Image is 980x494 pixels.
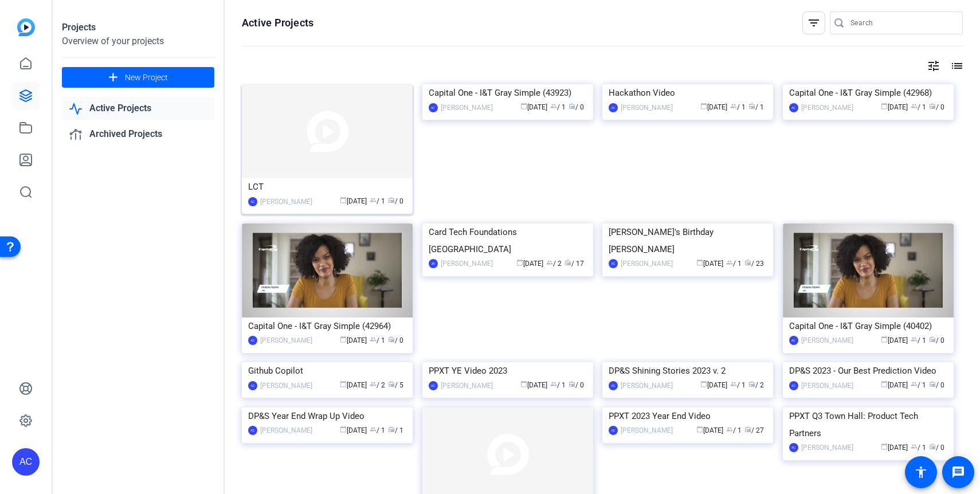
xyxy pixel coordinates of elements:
span: group [550,103,557,109]
span: radio [929,443,936,450]
span: group [370,426,377,433]
span: / 1 [370,197,385,205]
span: [DATE] [881,336,908,344]
span: calendar_today [700,381,707,387]
div: [PERSON_NAME] [801,102,853,113]
span: group [546,259,553,266]
span: group [370,381,377,387]
div: [PERSON_NAME] [801,380,853,391]
span: / 0 [388,336,403,344]
mat-icon: list [949,59,963,73]
span: / 5 [388,381,403,389]
span: / 1 [730,381,746,389]
span: / 0 [569,103,584,111]
div: AC [789,336,798,345]
span: / 1 [911,444,926,452]
span: [DATE] [516,260,543,268]
span: group [730,381,737,387]
span: radio [929,103,936,109]
span: radio [388,197,395,203]
div: [PERSON_NAME] [260,380,312,391]
span: / 2 [370,381,385,389]
span: [DATE] [700,103,727,111]
span: radio [388,336,395,343]
div: [PERSON_NAME] [621,380,673,391]
img: blue-gradient.svg [17,18,35,36]
span: / 1 [550,103,566,111]
div: [PERSON_NAME] [621,102,673,113]
span: / 0 [388,197,403,205]
span: group [911,103,918,109]
span: / 0 [929,444,944,452]
span: group [911,443,918,450]
span: group [370,197,377,203]
span: radio [744,259,751,266]
span: [DATE] [696,260,723,268]
a: Archived Projects [62,123,214,146]
span: group [911,336,918,343]
div: Capital One - I&T Gray Simple (43923) [429,84,587,101]
span: radio [929,381,936,387]
span: calendar_today [881,381,888,387]
div: PPXT YE Video 2023 [429,362,587,379]
div: Overview of your projects [62,34,214,48]
span: radio [744,426,751,433]
span: group [726,259,733,266]
span: calendar_today [520,381,527,387]
span: group [550,381,557,387]
span: / 1 [911,103,926,111]
span: / 1 [370,426,385,434]
div: [PERSON_NAME] [621,425,673,436]
span: radio [388,426,395,433]
span: calendar_today [881,443,888,450]
a: Active Projects [62,97,214,120]
span: [DATE] [881,103,908,111]
span: group [730,103,737,109]
span: / 1 [911,336,926,344]
span: / 2 [748,381,764,389]
div: [PERSON_NAME] [260,425,312,436]
div: AC [789,443,798,452]
span: [DATE] [520,381,547,389]
span: [DATE] [696,426,723,434]
div: [PERSON_NAME] [260,196,312,207]
div: DP&S Year End Wrap Up Video [248,407,406,425]
mat-icon: accessibility [914,465,928,479]
span: calendar_today [340,336,347,343]
div: [PERSON_NAME] [441,102,493,113]
input: Search [850,16,954,30]
div: AC [789,103,798,112]
div: [PERSON_NAME] [621,258,673,269]
mat-icon: tune [927,59,940,73]
div: [PERSON_NAME] [260,335,312,346]
div: Capital One - I&T Gray Simple (42964) [248,317,406,335]
span: radio [569,381,575,387]
div: LCT [248,178,406,195]
span: / 23 [744,260,764,268]
span: / 17 [565,260,584,268]
div: DP&S 2023 - Our Best Prediction Video [789,362,947,379]
span: radio [565,259,571,266]
span: calendar_today [516,259,523,266]
span: / 1 [550,381,566,389]
span: [DATE] [340,381,367,389]
span: / 1 [726,260,742,268]
div: Github Copilot [248,362,406,379]
div: Hackathon Video [609,84,767,101]
span: radio [748,381,755,387]
mat-icon: message [951,465,965,479]
span: [DATE] [340,197,367,205]
div: Capital One - I&T Gray Simple (40402) [789,317,947,335]
div: PPXT 2023 Year End Video [609,407,767,425]
span: calendar_today [696,426,703,433]
div: Capital One - I&T Gray Simple (42968) [789,84,947,101]
span: / 1 [388,426,403,434]
span: [DATE] [340,336,367,344]
div: DP&S Shining Stories 2023 v. 2 [609,362,767,379]
mat-icon: add [106,70,120,85]
span: group [911,381,918,387]
span: / 27 [744,426,764,434]
span: / 0 [929,381,944,389]
span: [DATE] [340,426,367,434]
div: AC [429,103,438,112]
